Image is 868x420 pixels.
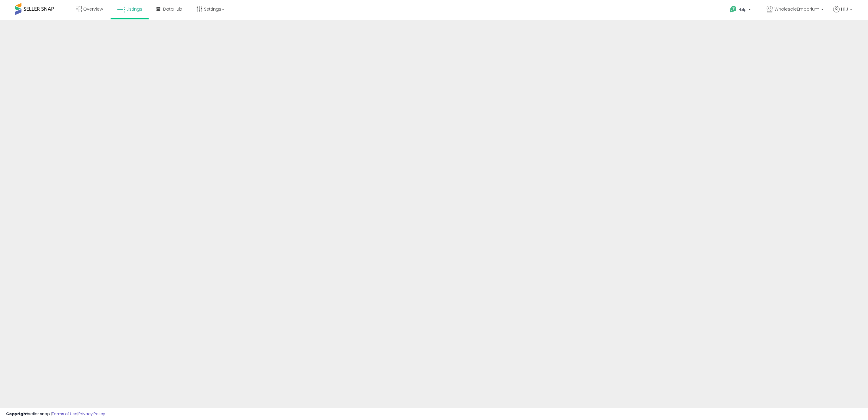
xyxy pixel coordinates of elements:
[841,6,848,12] span: Hi J
[127,6,142,12] span: Listings
[833,6,852,20] a: Hi J
[725,1,757,20] a: Help
[774,6,819,12] span: WholesaleEmporium
[83,6,103,12] span: Overview
[738,7,747,12] span: Help
[729,5,737,13] i: Get Help
[163,6,182,12] span: DataHub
